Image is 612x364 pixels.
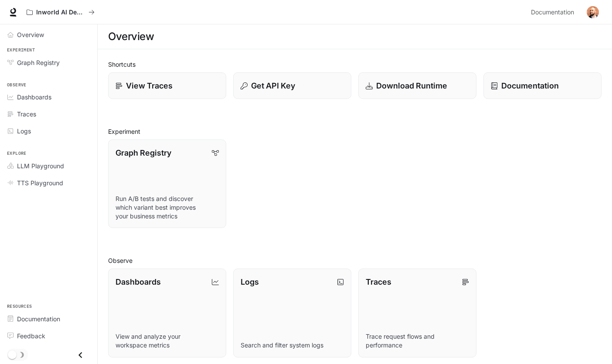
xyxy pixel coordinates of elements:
[36,9,85,16] p: Inworld AI Demos
[3,328,94,344] a: Feedback
[501,80,559,92] p: Documentation
[3,175,94,191] a: TTS Playground
[108,269,226,357] a: DashboardsView and analyze your workspace metrics
[17,331,45,340] span: Feedback
[23,3,99,21] button: All workspaces
[116,332,219,350] p: View and analyze your workspace metrics
[108,139,226,228] a: Graph RegistryRun A/B tests and discover which variant best improves your business metrics
[233,72,351,99] button: Get API Key
[531,7,574,18] span: Documentation
[358,72,476,99] a: Download Runtime
[3,158,94,173] a: LLM Playground
[366,332,469,350] p: Trace request flows and performance
[108,256,602,265] h2: Observe
[17,161,64,170] span: LLM Playground
[358,269,476,357] a: TracesTrace request flows and performance
[17,109,36,119] span: Traces
[251,80,295,92] p: Get API Key
[3,311,94,327] a: Documentation
[17,178,63,187] span: TTS Playground
[108,28,154,45] h1: Overview
[17,30,44,39] span: Overview
[126,80,173,92] p: View Traces
[17,92,51,102] span: Dashboards
[3,89,94,105] a: Dashboards
[587,6,599,18] img: User avatar
[17,314,60,323] span: Documentation
[241,276,259,288] p: Logs
[233,269,351,357] a: LogsSearch and filter system logs
[108,60,602,69] h2: Shortcuts
[116,147,171,159] p: Graph Registry
[241,341,344,350] p: Search and filter system logs
[116,276,161,288] p: Dashboards
[376,80,447,92] p: Download Runtime
[8,350,17,359] span: Dark mode toggle
[483,72,602,99] a: Documentation
[3,55,94,70] a: Graph Registry
[17,58,60,67] span: Graph Registry
[366,276,391,288] p: Traces
[3,27,94,42] a: Overview
[108,127,602,136] h2: Experiment
[108,72,226,99] a: View Traces
[584,3,602,21] button: User avatar
[3,123,94,139] a: Logs
[71,346,90,364] button: Close drawer
[527,3,581,21] a: Documentation
[116,194,219,221] p: Run A/B tests and discover which variant best improves your business metrics
[17,126,31,136] span: Logs
[3,106,94,122] a: Traces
